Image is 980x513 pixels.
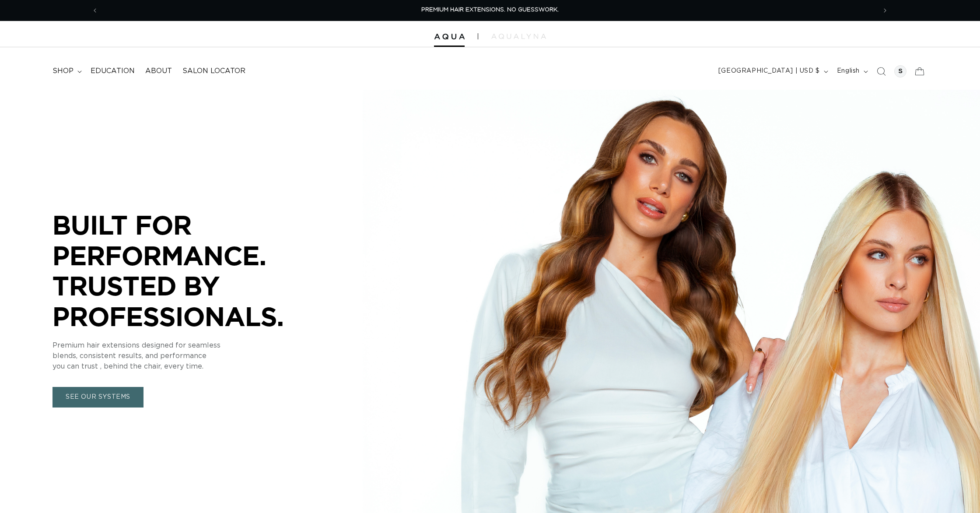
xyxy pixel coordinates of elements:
[871,62,891,81] summary: Search
[52,361,315,372] p: you can trust , behind the chair, every time.
[91,67,135,76] span: Education
[491,34,546,39] img: aqualyna.com
[421,7,559,13] span: PREMIUM HAIR EXTENSIONS. NO GUESSWORK.
[145,67,172,76] span: About
[52,67,73,76] span: shop
[52,351,315,361] p: blends, consistent results, and performance
[140,61,177,81] a: About
[85,2,105,19] button: Previous announcement
[177,61,251,81] a: Salon Locator
[47,61,85,81] summary: shop
[52,340,315,351] p: Premium hair extensions designed for seamless
[713,63,832,80] button: [GEOGRAPHIC_DATA] | USD $
[875,2,895,19] button: Next announcement
[52,210,315,331] p: BUILT FOR PERFORMANCE. TRUSTED BY PROFESSIONALS.
[718,67,820,76] span: [GEOGRAPHIC_DATA] | USD $
[832,63,871,80] button: English
[85,61,140,81] a: Education
[52,387,143,408] a: SEE OUR SYSTEMS
[182,67,245,76] span: Salon Locator
[837,67,860,76] span: English
[434,34,465,40] img: Aqua Hair Extensions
